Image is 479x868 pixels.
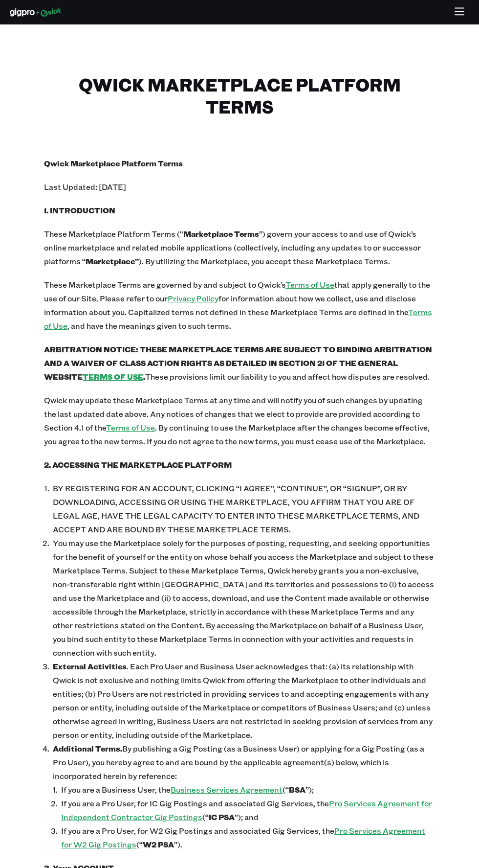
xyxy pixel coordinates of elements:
[44,205,115,215] b: 1. INTRODUCTION
[44,227,435,268] p: These Marketplace Platform Terms (“ ”) govern your access to and use of Qwick’s online marketplac...
[44,343,435,384] p: These provisions limit our liability to you and affect how disputes are resolved.
[44,344,432,382] b: : THESE MARKETPLACE TERMS ARE SUBJECT TO BINDING ARBITRATION AND A WAIVER OF CLASS ACTION RIGHTS ...
[143,371,145,382] b: .
[171,784,283,795] a: Business Services Agreement
[53,481,435,536] p: BY REGISTERING FOR AN ACCOUNT, CLICKING “I AGREE”, “CONTINUE”, OR “SIGNUP”, OR BY DOWNLOADING, AC...
[209,812,235,822] b: IC PSA
[183,228,259,239] b: Marketplace Terms
[44,278,435,333] p: These Marketplace Terms are governed by and subject to Qwick’s that apply generally to the use of...
[61,824,435,851] p: If you are a Pro User, for W2 Gig Postings and associated Gig Services, the (“ ”).
[86,256,139,266] b: Marketplace”
[143,839,174,849] b: W2 PSA
[53,742,435,783] p: By publishing a Gig Posting (as a Business User) or applying for a Gig Posting (as a Pro User), y...
[44,344,136,354] u: ARBITRATION NOTICE
[53,743,122,754] b: Additional Terms.
[44,158,183,168] b: Qwick Marketplace Platform Terms
[83,371,143,382] a: TERMS OF USE
[61,783,435,797] p: If you are a Business User, the (“ ”);
[61,797,435,824] p: If you are a Pro User, for IC Gig Postings and associated Gig Services, the (“ ”); and
[44,393,435,448] p: Qwick may update these Marketplace Terms at any time and will notify you of such changes by updat...
[44,73,435,117] h1: Qwick Marketplace Platform Terms
[285,279,334,290] a: Terms of Use
[44,180,435,194] p: Last Updated: [DATE]
[289,784,305,795] b: BSA
[53,661,127,671] b: External Activities
[53,536,435,660] p: You may use the Marketplace solely for the purposes of posting, requesting, and seeking opportuni...
[53,660,435,742] p: . Each Pro User and Business User acknowledges that: (a) its relationship with Qwick is not exclu...
[168,293,218,303] a: Privacy Policy
[106,422,155,433] a: Terms of Use
[44,459,232,470] b: 2. ACCESSING THE MARKETPLACE PLATFORM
